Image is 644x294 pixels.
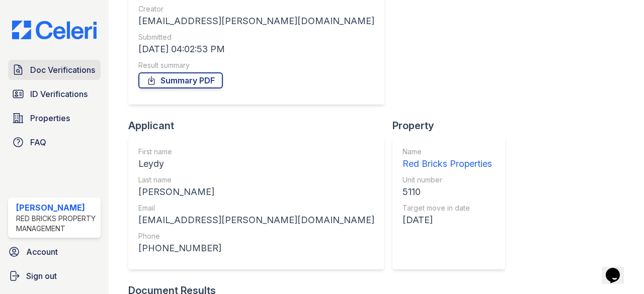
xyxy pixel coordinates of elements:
[138,203,374,213] div: Email
[602,254,634,284] iframe: chat widget
[403,175,492,185] div: Unit number
[128,119,392,133] div: Applicant
[8,84,101,104] a: ID Verifications
[138,213,374,227] div: [EMAIL_ADDRESS][PERSON_NAME][DOMAIN_NAME]
[138,185,374,199] div: [PERSON_NAME]
[403,147,492,171] a: Name Red Bricks Properties
[4,21,105,40] img: CE_Logo_Blue-a8612792a0a2168367f1c8372b55b34899dd931a85d93a1a3d3e32e68fde9ad4.png
[30,112,70,124] span: Properties
[4,242,105,262] a: Account
[26,270,57,282] span: Sign out
[138,241,374,255] div: [PHONE_NUMBER]
[8,132,101,152] a: FAQ
[30,136,46,148] span: FAQ
[403,157,492,171] div: Red Bricks Properties
[138,72,223,88] a: Summary PDF
[4,266,105,286] a: Sign out
[138,157,374,171] div: Leydy
[8,108,101,128] a: Properties
[403,147,492,157] div: Name
[16,202,97,214] div: [PERSON_NAME]
[138,32,374,42] div: Submitted
[403,203,492,213] div: Target move in date
[138,147,374,157] div: First name
[138,42,374,56] div: [DATE] 04:02:53 PM
[392,119,513,133] div: Property
[138,231,374,241] div: Phone
[30,64,95,76] span: Doc Verifications
[8,60,101,80] a: Doc Verifications
[138,175,374,185] div: Last name
[403,185,492,199] div: 5110
[26,246,58,258] span: Account
[16,214,97,234] div: Red Bricks Property Management
[138,14,374,28] div: [EMAIL_ADDRESS][PERSON_NAME][DOMAIN_NAME]
[138,60,374,70] div: Result summary
[403,213,492,227] div: [DATE]
[138,4,374,14] div: Creator
[30,88,88,100] span: ID Verifications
